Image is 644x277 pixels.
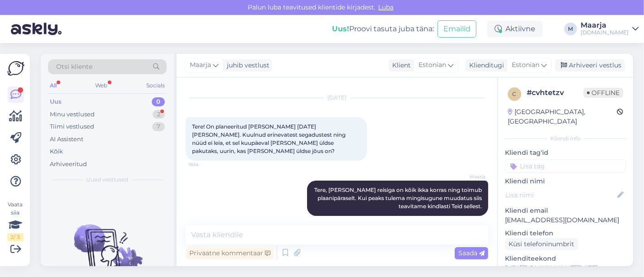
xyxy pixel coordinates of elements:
[505,229,626,238] p: Kliendi telefon
[487,21,543,37] div: Aktiivne
[458,249,485,257] span: Saada
[505,215,626,225] p: [EMAIL_ADDRESS][DOMAIN_NAME]
[375,3,396,11] span: Luba
[223,61,269,70] div: juhib vestlust
[144,80,167,91] div: Socials
[527,87,583,98] div: # cvhtetzv
[332,24,434,34] div: Proovi tasuta juba täna:
[452,173,485,180] span: Maarja
[190,60,211,70] span: Maarja
[50,147,63,156] div: Kõik
[505,134,626,143] div: Kliendi info
[389,61,411,70] div: Klient
[186,94,488,102] div: [DATE]
[513,91,517,97] span: c
[56,62,92,72] span: Otsi kliente
[153,110,165,119] div: 2
[505,159,626,173] input: Lisa tag
[314,186,483,210] span: Tere, [PERSON_NAME] reisiga on kõik ikka korras ning toimub plaanipäraselt. Kui peaks tulema ming...
[581,22,629,29] div: Maarja
[50,160,87,169] div: Arhiveeritud
[505,264,597,272] a: [URL][DOMAIN_NAME][DATE]
[581,22,639,36] a: Maarja[DOMAIN_NAME]
[50,135,83,144] div: AI Assistent
[505,254,626,263] p: Klienditeekond
[505,206,626,215] p: Kliendi email
[505,190,615,200] input: Lisa nimi
[192,123,347,154] span: Tere! On planeeritud [PERSON_NAME] [DATE] [PERSON_NAME]. Kuulnud erinevatest segadustest ning nüü...
[152,122,165,131] div: 7
[418,60,446,70] span: Estonian
[505,148,626,158] p: Kliendi tag'id
[452,216,485,223] span: 16:39
[94,80,110,91] div: Web
[512,60,539,70] span: Estonian
[7,201,24,241] div: Vaata siia
[505,238,578,250] div: Küsi telefoninumbrit
[188,161,222,168] span: 16:14
[555,59,625,72] div: Arhiveeri vestlus
[332,24,349,33] b: Uus!
[564,23,577,35] div: M
[87,176,129,184] span: Uued vestlused
[508,107,617,126] div: [GEOGRAPHIC_DATA], [GEOGRAPHIC_DATA]
[50,97,62,106] div: Uus
[7,61,24,76] img: Askly Logo
[152,97,165,106] div: 0
[48,80,58,91] div: All
[466,61,504,70] div: Klienditugi
[505,177,626,186] p: Kliendi nimi
[437,20,476,38] button: Emailid
[583,88,623,98] span: Offline
[50,122,94,131] div: Tiimi vestlused
[186,247,274,259] div: Privaatne kommentaar
[50,110,95,119] div: Minu vestlused
[581,29,629,36] div: [DOMAIN_NAME]
[7,233,24,241] div: 2 / 3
